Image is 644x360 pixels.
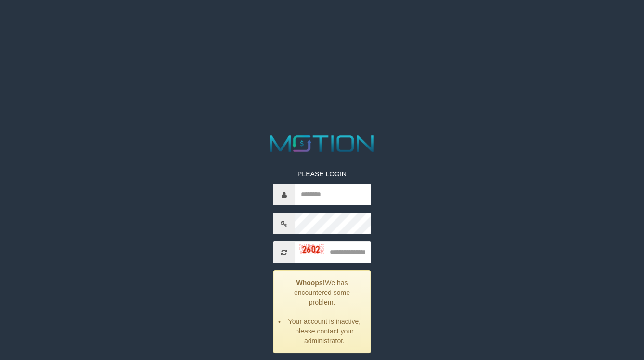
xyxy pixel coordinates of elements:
[300,245,324,254] img: captcha
[266,133,378,155] img: MOTION_logo.png
[273,169,371,179] p: PLEASE LOGIN
[273,270,371,353] div: We has encountered some problem.
[286,317,363,346] li: Your account is inactive, please contact your administrator.
[296,279,325,287] strong: Whoops!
